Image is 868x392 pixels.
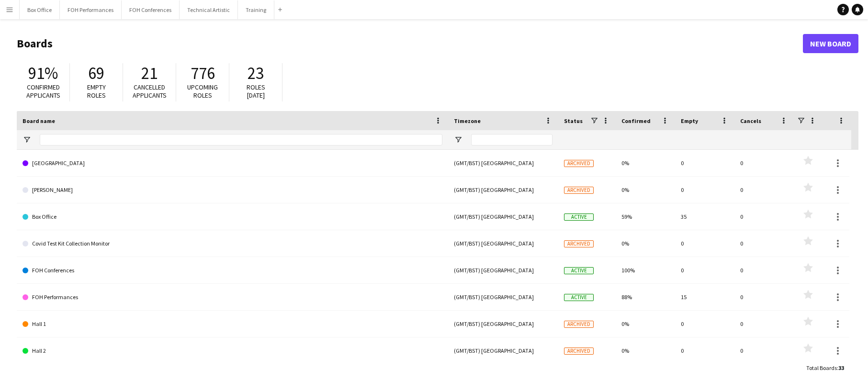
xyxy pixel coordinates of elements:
div: (GMT/BST) [GEOGRAPHIC_DATA] [448,284,558,310]
div: (GMT/BST) [GEOGRAPHIC_DATA] [448,337,558,364]
button: Box Office [20,0,60,19]
span: Cancelled applicants [133,83,167,100]
span: Status [564,117,583,124]
span: Board name [23,117,55,124]
span: 69 [88,63,104,84]
a: Box Office [23,203,442,230]
button: Technical Artistic [180,0,238,19]
span: Upcoming roles [187,83,218,100]
a: Covid Test Kit Collection Monitor [23,230,442,257]
input: Board name Filter Input [40,134,442,146]
span: Archived [564,187,594,194]
div: 0 [734,311,794,337]
div: 0 [734,284,794,310]
div: (GMT/BST) [GEOGRAPHIC_DATA] [448,203,558,230]
span: Roles [DATE] [247,83,265,100]
div: (GMT/BST) [GEOGRAPHIC_DATA] [448,311,558,337]
div: 0 [734,203,794,230]
input: Timezone Filter Input [471,134,552,146]
div: 100% [616,257,675,283]
div: 15 [675,284,734,310]
div: (GMT/BST) [GEOGRAPHIC_DATA] [448,177,558,203]
div: 0 [734,177,794,203]
a: FOH Performances [23,284,442,311]
span: Archived [564,321,594,328]
span: Empty [681,117,698,124]
span: 33 [838,364,844,371]
span: Active [564,267,594,274]
a: Hall 1 [23,311,442,337]
button: Open Filter Menu [454,135,462,144]
div: 59% [616,203,675,230]
div: 0 [675,337,734,364]
span: Active [564,294,594,301]
div: (GMT/BST) [GEOGRAPHIC_DATA] [448,257,558,283]
span: Archived [564,160,594,167]
div: 0 [734,337,794,364]
span: Confirmed applicants [26,83,60,100]
div: : [806,358,844,377]
span: Empty roles [87,83,106,100]
div: 0% [616,177,675,203]
div: 0 [734,257,794,283]
div: 0% [616,150,675,176]
a: FOH Conferences [23,257,442,284]
div: 0% [616,230,675,257]
h1: Boards [17,36,803,51]
div: 0 [675,257,734,283]
span: Active [564,213,594,221]
button: Training [238,0,274,19]
span: Archived [564,240,594,247]
div: 0% [616,311,675,337]
span: 21 [141,63,158,84]
div: 0% [616,337,675,364]
span: Archived [564,347,594,355]
span: 776 [191,63,215,84]
div: (GMT/BST) [GEOGRAPHIC_DATA] [448,150,558,176]
a: New Board [803,34,858,53]
span: Cancels [740,117,761,124]
div: 88% [616,284,675,310]
div: 0 [734,150,794,176]
div: 0 [675,230,734,257]
div: 0 [675,177,734,203]
span: Timezone [454,117,481,124]
div: 0 [675,311,734,337]
a: Hall 2 [23,337,442,364]
span: 23 [248,63,264,84]
div: (GMT/BST) [GEOGRAPHIC_DATA] [448,230,558,257]
a: [PERSON_NAME] [23,177,442,203]
span: 91% [28,63,58,84]
div: 0 [675,150,734,176]
span: Total Boards [806,364,837,371]
span: Confirmed [621,117,651,124]
div: 35 [675,203,734,230]
button: FOH Conferences [122,0,180,19]
a: [GEOGRAPHIC_DATA] [23,150,442,177]
button: Open Filter Menu [23,135,31,144]
button: FOH Performances [60,0,122,19]
div: 0 [734,230,794,257]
